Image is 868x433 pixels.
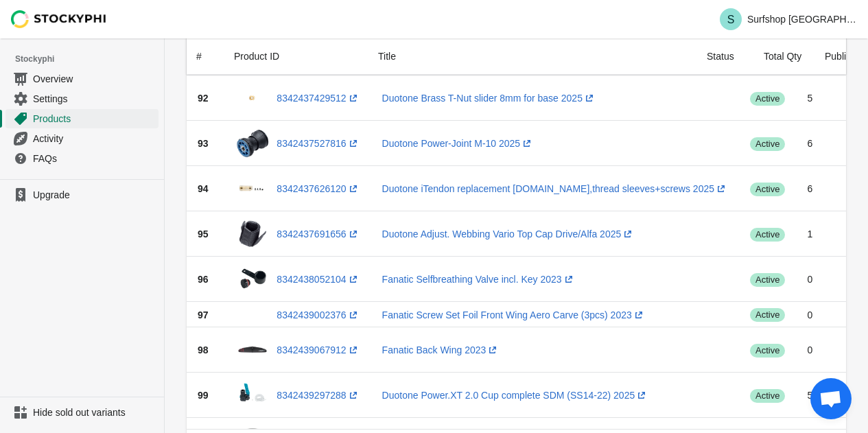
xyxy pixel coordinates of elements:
[198,390,209,401] span: 99
[810,378,852,419] a: Open chat
[750,389,785,403] span: active
[367,38,696,74] div: Title
[382,183,728,194] a: Duotone iTendon replacement [DOMAIN_NAME],thread sleeves+screws 2025(opens a new window)
[753,38,814,74] div: Total Qty
[720,8,742,30] span: Avatar with initials S
[235,172,270,206] img: DTW_14900-8183.png
[750,137,785,151] span: active
[277,229,360,239] a: 8342437691656(opens a new window)
[33,112,156,126] span: Products
[796,166,856,211] td: 6
[277,183,360,194] a: 8342437626120(opens a new window)
[750,228,785,242] span: active
[33,406,156,419] span: Hide sold out variants
[796,211,856,257] td: 1
[277,344,360,355] a: 8342439067912(opens a new window)
[5,108,159,128] a: Products
[796,75,856,121] td: 5
[5,128,159,148] a: Activity
[235,81,270,115] img: DTW_14900-8185.png
[750,308,785,322] span: active
[33,132,156,145] span: Activity
[750,92,785,106] span: active
[277,390,360,401] a: 8342439297288(opens a new window)
[33,72,156,86] span: Overview
[5,89,159,108] a: Settings
[277,274,360,285] a: 8342438052104(opens a new window)
[696,38,753,74] div: Status
[277,309,360,320] a: 8342439002376(opens a new window)
[750,273,785,287] span: active
[382,138,535,149] a: Duotone Power-Joint M-10 2025(opens a new window)
[796,373,856,418] td: 5
[198,138,209,149] span: 93
[198,309,209,320] span: 97
[223,38,367,74] div: Product ID
[198,344,209,355] span: 98
[747,14,857,25] p: Surfshop [GEOGRAPHIC_DATA]
[198,229,209,239] span: 95
[277,138,360,149] a: 8342437527816(opens a new window)
[714,5,863,33] button: Avatar with initials SSurfshop [GEOGRAPHIC_DATA]
[33,152,156,165] span: FAQs
[796,121,856,166] td: 6
[5,69,159,89] a: Overview
[382,309,646,320] a: Fanatic Screw Set Foil Front Wing Aero Carve (3pcs) 2023(opens a new window)
[382,390,649,401] a: Duotone Power.XT 2.0 Cup complete SDM (SS14-22) 2025(opens a new window)
[382,229,635,239] a: Duotone Adjust. Webbing Vario Top Cap Drive/Alfa 2025(opens a new window)
[796,257,856,302] td: 0
[382,93,596,104] a: Duotone Brass T-Nut slider 8mm for base 2025(opens a new window)
[11,10,107,28] img: Stockyphi
[750,183,785,196] span: active
[5,185,159,204] a: Upgrade
[382,344,500,355] a: Fanatic Back Wing 2023(opens a new window)
[198,274,209,285] span: 96
[235,262,270,296] img: selfbreathing_Valve_incl_Key_f08963fe-1986-4d3b-ba4d-a8d90f3b1df8.png
[33,92,156,106] span: Settings
[33,188,156,202] span: Upgrade
[727,14,735,25] text: S
[750,344,785,358] span: active
[5,148,159,168] a: FAQs
[196,49,203,63] div: #
[277,93,360,104] a: 8342437429512(opens a new window)
[382,274,576,285] a: Fanatic Selfbreathing Valve incl. Key 2023(opens a new window)
[235,378,270,412] img: DTW_14200-8166_Power.XT_2.0_Cup_complete_SDM__28SS14-22_29.png
[198,183,209,194] span: 94
[235,217,270,251] img: DTW_14900-8153.png
[796,302,856,327] td: 0
[235,333,270,367] img: BackWing216.png
[15,52,164,66] span: Stockyphi
[198,93,209,104] span: 92
[796,327,856,373] td: 0
[5,403,159,422] a: Hide sold out variants
[235,126,270,161] img: DTW_14900-8184.png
